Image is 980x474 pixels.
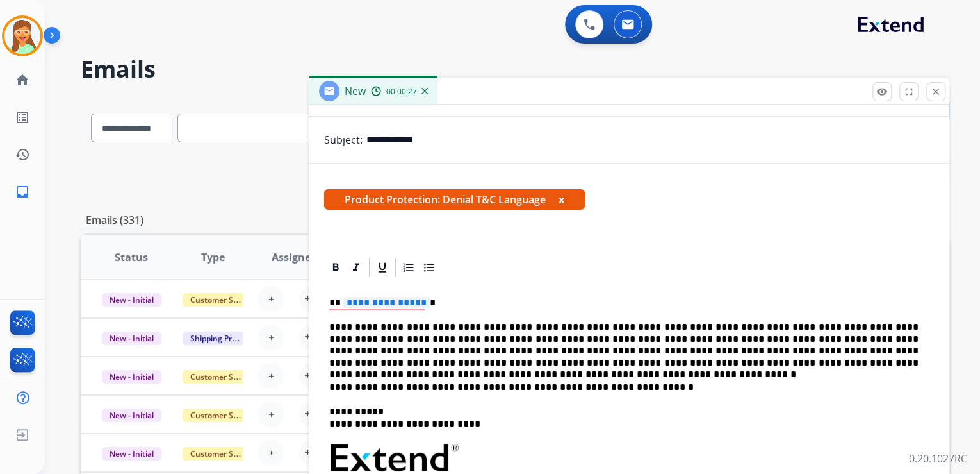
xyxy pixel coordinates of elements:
span: New - Initial [102,370,161,384]
button: x [559,192,564,207]
button: + [258,325,284,350]
mat-icon: person_add [304,368,320,384]
span: + [268,368,274,384]
span: New - Initial [102,332,161,345]
span: Customer Support [183,409,266,422]
span: New [345,84,366,98]
p: Emails (331) [81,212,149,228]
button: + [258,402,284,427]
span: New - Initial [102,409,161,422]
mat-icon: home [15,72,30,88]
img: avatar [4,18,40,54]
mat-icon: person_add [304,291,320,307]
span: Assignee [272,250,316,265]
button: + [258,363,284,389]
span: + [268,330,274,345]
span: Product Protection: Denial T&C Language [324,189,585,210]
mat-icon: list_alt [15,110,30,125]
span: + [268,407,274,422]
mat-icon: person_add [304,330,320,345]
p: 0.20.1027RC [909,451,967,466]
span: 00:00:27 [386,87,417,97]
span: Customer Support [183,293,266,307]
div: Ordered List [399,258,418,277]
mat-icon: person_add [304,445,320,461]
span: Customer Support [183,447,266,461]
span: Type [201,250,225,265]
div: Underline [373,258,392,277]
button: + [258,440,284,466]
mat-icon: inbox [15,184,30,199]
div: Bullet List [420,258,439,277]
span: Status [115,250,148,265]
button: + [258,286,284,312]
mat-icon: fullscreen [903,86,915,97]
span: New - Initial [102,293,161,307]
div: Bold [326,258,345,277]
span: Shipping Protection [183,332,270,345]
span: Customer Support [183,370,266,384]
mat-icon: remove_red_eye [876,86,888,97]
mat-icon: person_add [304,407,320,422]
p: Subject: [324,132,363,148]
mat-icon: history [15,147,30,162]
mat-icon: close [930,86,942,97]
div: Italic [347,258,366,277]
span: New - Initial [102,447,161,461]
h2: Emails [81,56,949,82]
span: + [268,291,274,307]
span: + [268,445,274,461]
